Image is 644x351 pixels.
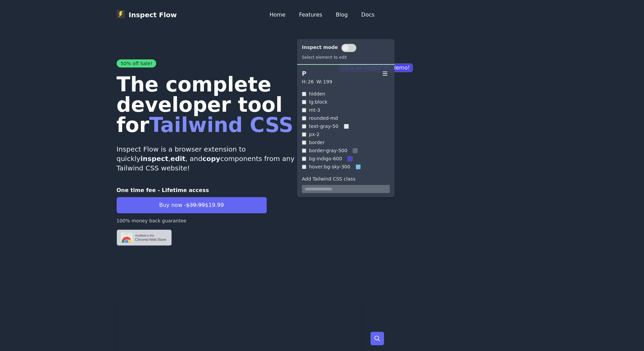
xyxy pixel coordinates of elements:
[309,90,325,97] p: hidden
[149,113,293,137] span: Tailwind CSS
[269,11,285,19] a: Home
[117,8,528,22] nav: Global
[309,123,338,130] p: text-gray-50
[117,10,177,20] p: Inspect Flow
[302,175,390,182] label: Add Tailwind CSS class
[299,11,322,19] a: Features
[336,11,348,19] a: Blog
[117,144,317,173] p: Inspect Flow is a browser extension to quickly , , and components from any Tailwind CSS website!
[361,11,375,19] a: Docs
[309,131,319,138] p: px-2
[202,155,220,163] strong: copy
[309,115,338,122] p: rounded-md
[316,78,323,85] p: W:
[159,201,224,209] span: Buy now - $19.99
[117,230,172,246] img: Chrome logo
[117,217,267,224] p: 100% money back guarantee
[117,197,267,213] button: Buy now -$39.99$19.99
[302,78,307,85] p: H:
[309,163,350,170] p: hover:bg-sky-300
[309,147,347,154] p: border-gray-500
[117,10,177,20] a: Inspect Flow logoInspect Flow
[140,155,168,163] strong: inspect
[302,55,356,60] p: Select element to edit
[302,69,306,78] p: P
[117,74,317,135] h1: The complete developer tool for
[309,107,320,113] p: mt-3
[117,59,157,67] span: 50% off Sale!
[309,99,328,105] p: lg:block
[309,139,325,146] p: border
[117,10,125,18] img: Inspect Flow logo
[308,78,314,85] p: 26
[302,44,338,52] p: Inspect mode
[170,155,185,163] strong: edit
[309,155,342,162] p: bg-indigo-600
[117,186,267,194] p: One time fee - Lifetime access
[186,202,205,208] span: $39.99
[323,78,332,85] p: 199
